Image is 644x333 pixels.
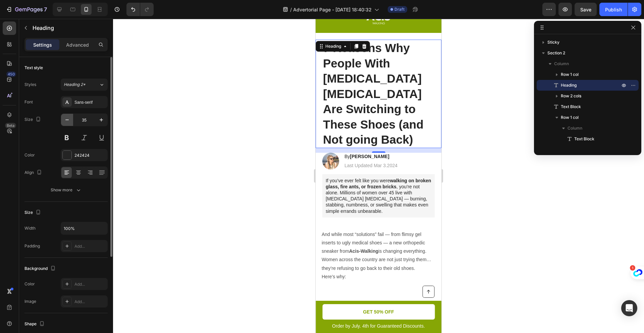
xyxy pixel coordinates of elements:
[24,281,35,287] div: Color
[6,72,16,77] div: 450
[574,136,594,142] span: Text Block
[33,24,105,32] p: Heading
[561,146,581,153] span: Row 2 cols
[561,93,581,99] span: Row 2 cols
[24,115,42,124] div: Size
[5,123,16,128] div: Beta
[24,264,57,273] div: Background
[24,168,43,177] div: Align
[64,82,86,88] span: Heading 2*
[580,7,591,12] span: Save
[24,208,42,217] div: Size
[561,82,577,89] span: Heading
[568,125,582,132] span: Column
[44,5,47,13] p: 7
[74,281,106,287] div: Add...
[74,299,106,305] div: Add...
[561,103,581,110] span: Text Block
[24,99,33,105] div: Font
[74,99,106,105] div: Sans-serif
[605,6,622,13] div: Publish
[66,41,89,48] p: Advanced
[74,152,106,158] div: 242424
[293,6,372,13] span: Advertorial Page - [DATE] 18:40:32
[24,82,36,88] div: Styles
[51,187,82,193] div: Show more
[74,243,106,249] div: Add...
[24,152,35,158] div: Color
[621,300,637,316] div: Open Intercom Messenger
[575,3,597,16] button: Save
[599,3,628,16] button: Publish
[547,39,559,46] span: Sticky
[290,6,292,13] span: /
[394,6,405,12] span: Draft
[61,222,107,234] input: Auto
[24,225,36,231] div: Width
[24,65,43,71] div: Text style
[316,19,441,333] iframe: Design area
[547,50,565,56] span: Section 2
[61,79,108,91] button: Heading 2*
[33,41,52,48] p: Settings
[561,114,579,121] span: Row 1 col
[3,3,50,16] button: 7
[24,298,36,304] div: Image
[24,320,46,329] div: Shape
[126,3,154,16] div: Undo/Redo
[24,243,40,249] div: Padding
[24,184,108,196] button: Show more
[561,71,579,78] span: Row 1 col
[554,60,569,67] span: Column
